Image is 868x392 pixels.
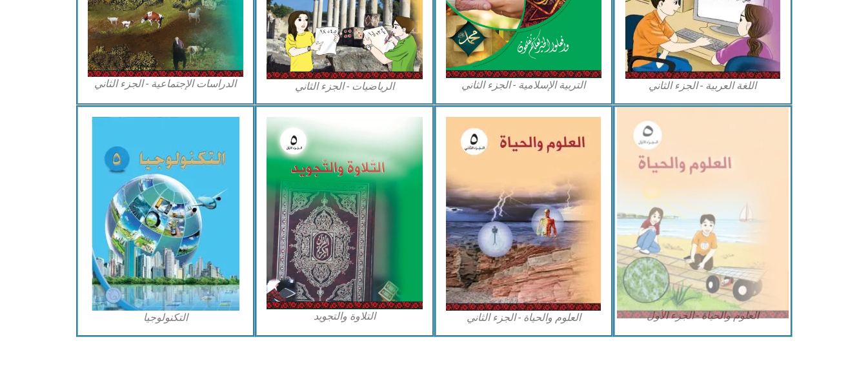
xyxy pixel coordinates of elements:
[88,311,244,325] figcaption: التكنولوجيا
[446,78,602,92] figcaption: التربية الإسلامية - الجزء الثاني
[446,311,602,325] figcaption: العلوم والحياة - الجزء الثاني
[88,77,244,91] figcaption: الدراسات الإجتماعية - الجزء الثاني
[625,79,781,93] figcaption: اللغة العربية - الجزء الثاني
[267,309,423,324] figcaption: التلاوة والتجويد
[267,79,423,94] figcaption: الرياضيات - الجزء الثاني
